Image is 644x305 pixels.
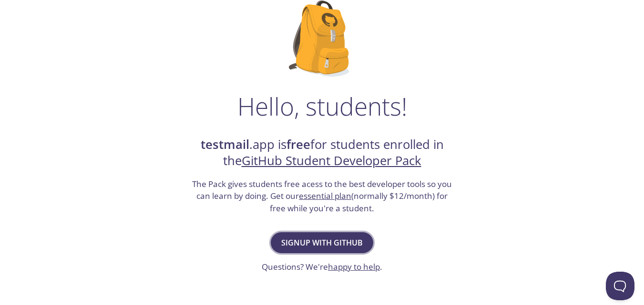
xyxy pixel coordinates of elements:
h2: .app is for students enrolled in the [191,137,453,169]
h3: Questions? We're . [262,261,382,273]
a: essential plan [299,190,351,201]
iframe: Help Scout Beacon - Open [606,272,634,300]
h1: Hello, students! [237,92,407,120]
span: Signup with GitHub [281,236,363,249]
strong: free [286,136,310,153]
img: github-student-backpack.png [289,0,355,77]
strong: testmail [201,136,249,153]
button: Signup with GitHub [271,232,373,253]
a: GitHub Student Developer Pack [242,152,421,169]
a: happy to help [328,261,380,272]
h3: The Pack gives students free acess to the best developer tools so you can learn by doing. Get our... [191,178,453,215]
